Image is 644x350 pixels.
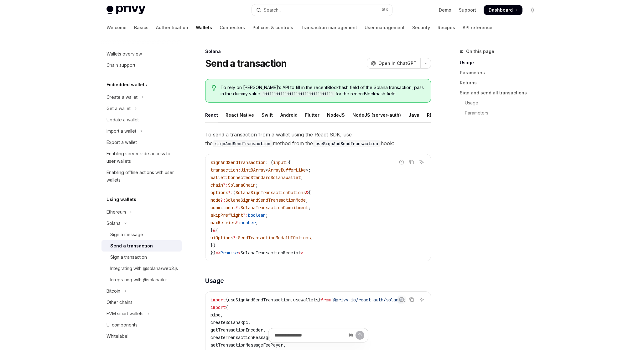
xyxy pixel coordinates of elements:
[241,167,266,173] span: Uint8Array
[210,320,248,325] span: createSolanaRpc
[238,167,241,173] span: :
[221,250,238,256] span: Promise
[412,20,430,35] a: Security
[110,242,153,250] div: Send a transaction
[293,297,318,303] span: useWallets
[266,212,268,218] span: ;
[226,108,254,122] div: React Native
[106,332,128,340] div: Whitelabel
[205,276,224,285] span: Usage
[212,85,216,91] svg: Tip
[106,127,136,135] div: Import a wallet
[106,139,137,146] div: Export a wallet
[397,158,406,166] button: Report incorrect code
[236,190,306,195] span: SolanaSignTransactionOptions
[306,190,308,195] span: &
[305,108,319,122] div: Flutter
[262,108,273,122] div: Swift
[260,91,335,97] code: 11111111111111111111111111111111
[252,4,392,16] button: Open search
[367,58,420,69] button: Open in ChatGPT
[365,20,405,35] a: User management
[382,8,388,13] span: ⌘ K
[106,61,135,69] div: Chain support
[264,6,281,14] div: Search...
[106,310,143,317] div: EVM smart wallets
[101,114,182,125] a: Update a wallet
[226,305,228,310] span: {
[252,20,293,35] a: Policies & controls
[210,242,216,248] span: })
[308,190,311,195] span: {
[101,103,182,114] button: Toggle Get a wallet section
[110,253,147,261] div: Sign a transaction
[101,285,182,297] button: Toggle Bitcoin section
[210,235,233,241] span: uiOptions
[301,20,357,35] a: Transaction management
[418,295,426,304] button: Ask AI
[321,297,331,303] span: from
[308,205,311,210] span: ;
[275,328,346,342] input: Ask a question...
[228,190,233,195] span: ?:
[106,169,178,184] div: Enabling offline actions with user wallets
[210,312,221,318] span: pipe
[460,58,543,68] a: Usage
[408,158,416,166] button: Copy the contents from the code block
[210,220,236,225] span: maxRetries
[241,220,256,225] span: number
[273,160,286,165] span: input
[460,108,543,118] a: Parameters
[134,20,148,35] a: Basics
[101,137,182,148] a: Export a wallet
[460,68,543,78] a: Parameters
[459,7,476,13] a: Support
[489,7,513,13] span: Dashboard
[221,197,226,203] span: ?:
[110,276,167,284] div: Integrating with @solana/kit
[236,205,241,210] span: ?:
[301,175,303,180] span: ;
[236,220,241,225] span: ?:
[408,108,419,122] div: Java
[221,312,223,318] span: ,
[106,287,120,295] div: Bitcoin
[238,250,241,256] span: <
[101,92,182,103] button: Toggle Create a wallet section
[291,297,293,303] span: ,
[243,212,248,218] span: ?:
[418,158,426,166] button: Ask AI
[356,331,364,340] button: Send message
[220,20,245,35] a: Connectors
[101,319,182,331] a: UI components
[210,305,226,310] span: import
[408,295,416,304] button: Copy the contents from the code block
[213,227,216,233] span: &
[210,190,228,195] span: options
[306,197,308,203] span: ;
[210,160,266,165] span: signAndSendTransaction
[216,250,221,256] span: =>
[196,20,212,35] a: Wallets
[466,48,494,55] span: On this page
[226,175,228,180] span: :
[210,212,243,218] span: skipPreflight
[318,297,321,303] span: }
[213,140,273,147] code: signAndSendTransaction
[210,250,216,256] span: })
[101,60,182,71] a: Chain support
[238,235,311,241] span: SendTransactionModalUIOptions
[106,81,147,88] h5: Embedded wallets
[331,297,403,303] span: '@privy-io/react-auth/solana'
[101,48,182,60] a: Wallets overview
[306,167,311,173] span: >;
[205,48,431,55] div: Solana
[228,297,291,303] span: useSignAndSendTransaction
[101,297,182,308] a: Other chains
[221,84,424,97] span: To rely on [PERSON_NAME]’s API to fill in the recentBlockhash field of the Solana transaction, pa...
[101,240,182,252] a: Send a transaction
[301,250,303,256] span: >
[484,5,522,15] a: Dashboard
[106,105,131,112] div: Get a wallet
[210,175,226,180] span: wallet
